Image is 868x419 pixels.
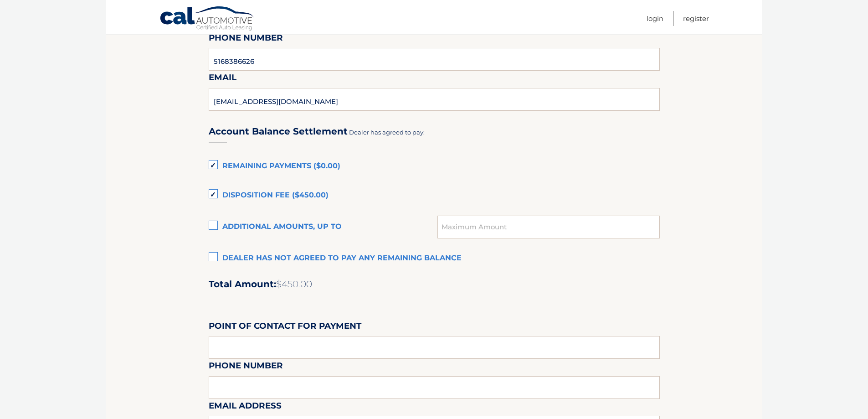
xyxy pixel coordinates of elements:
label: Email Address [209,399,282,416]
a: Register [683,11,709,26]
label: Additional amounts, up to [209,218,438,236]
h2: Total Amount: [209,279,660,290]
h3: Account Balance Settlement [209,126,348,137]
a: Cal Automotive [159,6,255,32]
label: Disposition Fee ($450.00) [209,186,660,205]
label: Email [209,71,236,88]
label: Point of Contact for Payment [209,319,361,336]
label: Remaining Payments ($0.00) [209,157,660,176]
label: Phone Number [209,31,283,48]
label: Dealer has not agreed to pay any remaining balance [209,249,660,268]
a: Login [647,11,663,26]
input: Maximum Amount [437,216,659,238]
span: $450.00 [276,279,312,290]
span: Dealer has agreed to pay: [349,129,425,136]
